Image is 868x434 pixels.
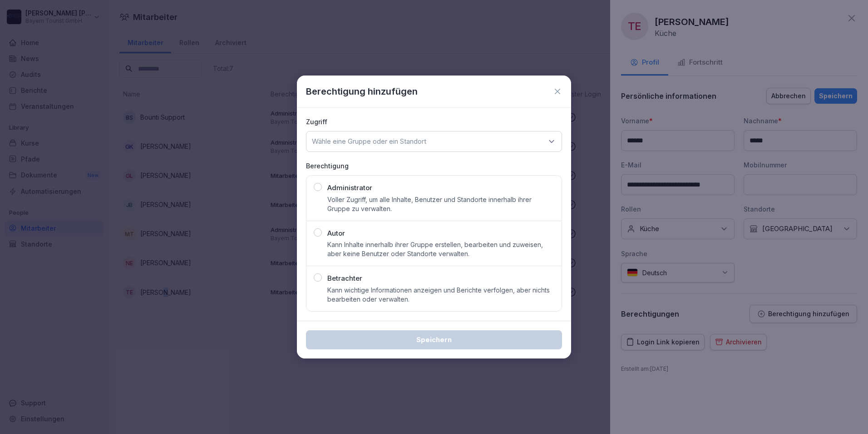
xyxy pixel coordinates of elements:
[312,137,426,146] p: Wähle eine Gruppe oder ein Standort
[306,117,562,126] p: Zugriff
[327,228,345,239] p: Autor
[327,195,554,213] p: Voller Zugriff, um alle Inhalte, Benutzer und Standorte innerhalb ihrer Gruppe zu verwalten.
[327,273,362,284] p: Betrachter
[327,240,554,258] p: Kann Inhalte innerhalb ihrer Gruppe erstellen, bearbeiten und zuweisen, aber keine Benutzer oder ...
[313,335,555,345] div: Speichern
[306,161,562,171] p: Berechtigung
[306,85,418,98] p: Berechtigung hinzufügen
[306,330,562,349] button: Speichern
[327,183,372,193] p: Administrator
[327,286,554,304] p: Kann wichtige Informationen anzeigen und Berichte verfolgen, aber nichts bearbeiten oder verwalten.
